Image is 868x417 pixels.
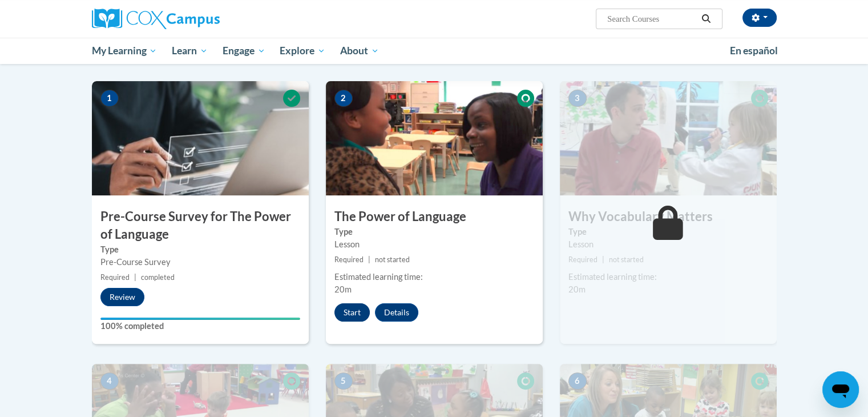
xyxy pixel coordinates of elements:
img: Course Image [560,81,777,195]
div: Your progress [100,318,300,320]
span: 6 [568,372,587,390]
span: 2 [334,90,353,107]
span: | [368,255,370,264]
h3: Why Vocabulary Matters [560,208,777,226]
span: | [134,273,136,282]
span: Explore [280,44,325,58]
span: Required [568,255,597,264]
label: Type [100,243,300,256]
a: Engage [215,38,273,64]
span: Required [334,255,364,264]
span: Engage [223,44,265,58]
a: Cox Campus [92,9,309,29]
a: Learn [164,38,215,64]
span: not started [375,255,410,264]
img: Cox Campus [92,9,220,29]
button: Review [100,288,144,306]
span: Learn [172,44,208,58]
span: 3 [568,90,587,107]
h3: Pre-Course Survey for The Power of Language [92,208,309,243]
div: Pre-Course Survey [100,256,300,268]
div: Main menu [75,38,794,64]
span: 20m [568,284,586,294]
span: About [340,44,379,58]
label: Type [334,226,534,238]
a: En español [722,39,785,63]
input: Search Courses [606,12,697,26]
h3: The Power of Language [326,208,543,226]
span: not started [609,255,644,264]
button: Details [375,303,418,322]
button: Search [697,12,714,26]
span: 4 [100,372,119,390]
span: En español [730,45,778,57]
div: Estimated learning time: [334,271,534,283]
label: Type [568,226,768,238]
span: completed [141,273,175,282]
span: My Learning [91,44,157,58]
span: | [602,255,604,264]
div: Lesson [568,238,768,251]
a: About [333,38,386,64]
img: Course Image [326,81,543,195]
span: Required [100,273,130,282]
span: 20m [334,284,352,294]
span: 1 [100,90,119,107]
iframe: Button to launch messaging window [822,371,859,408]
a: My Learning [84,38,165,64]
div: Lesson [334,238,534,251]
button: Account Settings [742,9,777,27]
a: Explore [272,38,333,64]
label: 100% completed [100,320,300,332]
img: Course Image [92,81,309,195]
button: Start [334,303,370,322]
span: 5 [334,372,353,390]
div: Estimated learning time: [568,271,768,283]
